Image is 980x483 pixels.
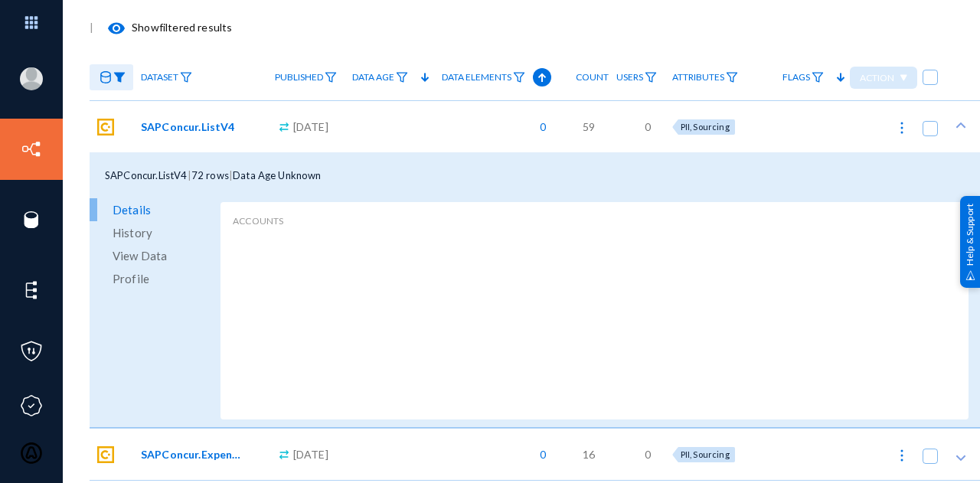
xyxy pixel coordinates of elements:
[97,119,114,135] img: sapconcur.svg
[141,119,235,135] span: SAPConcur.ListV4
[609,64,665,91] a: Users
[93,21,232,34] span: Show filtered results
[532,446,546,462] span: 0
[681,449,730,459] span: PII, Sourcing
[894,120,910,135] img: icon-more.svg
[90,221,217,244] a: History
[105,169,188,181] span: SAPConcur.ListV4
[133,64,200,91] a: Dataset
[960,195,980,287] div: Help & Support
[20,340,43,363] img: icon-policies.svg
[275,72,323,83] span: Published
[20,138,43,161] img: icon-inventory.svg
[616,72,643,83] span: Users
[726,72,738,83] img: icon-filter.svg
[8,6,54,39] img: app launcher
[113,72,126,83] img: icon-filter-filled.svg
[233,169,322,181] span: Data Age Unknown
[113,221,152,244] span: History
[267,64,345,91] a: Published
[113,198,151,221] span: Details
[107,19,126,38] mat-icon: visibility
[672,72,724,83] span: Attributes
[434,64,533,91] a: Data Elements
[532,119,546,135] span: 0
[141,446,244,462] span: SAPConcur.ExpenseGroupConfigurationPolicyExpenseTypes
[191,169,229,181] span: 72 rows
[775,64,831,91] a: Flags
[20,442,43,465] img: icon-oauth.svg
[20,208,43,231] img: icon-sources.svg
[293,446,328,462] span: [DATE]
[233,214,956,228] div: accounts
[681,122,730,132] span: PII, Sourcing
[665,64,746,91] a: Attributes
[113,267,149,290] span: Profile
[97,446,114,463] img: sapconcur.svg
[293,119,328,135] span: [DATE]
[396,72,408,83] img: icon-filter.svg
[782,72,810,83] span: Flags
[20,67,43,90] img: blank-profile-picture.png
[645,72,657,83] img: icon-filter.svg
[20,279,43,302] img: icon-elements.svg
[442,72,511,83] span: Data Elements
[645,446,651,462] span: 0
[90,267,217,290] a: Profile
[229,169,233,181] span: |
[20,394,43,417] img: icon-compliance.svg
[90,244,217,267] a: View Data
[345,64,416,91] a: Data Age
[645,119,651,135] span: 0
[965,270,975,280] img: help_support.svg
[513,72,525,83] img: icon-filter.svg
[812,72,824,83] img: icon-filter.svg
[325,72,337,83] img: icon-filter.svg
[583,446,595,462] span: 16
[90,198,217,221] a: Details
[894,448,910,463] img: icon-more.svg
[90,21,93,34] span: |
[113,244,167,267] span: View Data
[188,169,191,181] span: |
[180,72,192,83] img: icon-filter.svg
[576,72,609,83] span: Count
[141,72,178,83] span: Dataset
[352,72,394,83] span: Data Age
[583,119,595,135] span: 59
